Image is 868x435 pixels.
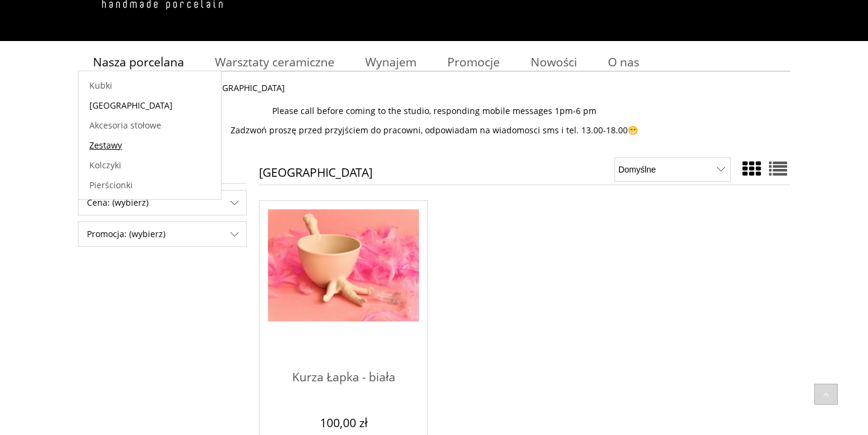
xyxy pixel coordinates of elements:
[78,50,200,74] a: Nasza porcelana
[78,222,246,246] span: Promocja: (wybierz)
[78,190,247,215] div: Filtruj
[365,54,416,70] span: Wynajem
[78,106,790,116] p: Please call before coming to the studio, responding mobile messages 1pm-6 pm
[614,157,731,182] select: Sortuj wg
[268,209,419,322] img: Kurza Łapka - biała
[350,50,432,74] a: Wynajem
[432,50,515,74] a: Promocje
[268,360,419,408] a: Kurza Łapka - biała
[320,414,368,431] em: 100,00 zł
[78,125,790,136] p: Zadzwoń proszę przed przyjściem do pracowni, odpowiadam na wiadomosci sms i tel. 13.00-18.00😁
[268,360,419,396] span: Kurza Łapka - biała
[769,156,787,181] a: Widok pełny
[215,54,334,70] span: Warsztaty ceramiczne
[93,54,184,70] span: Nasza porcelana
[593,50,655,74] a: O nas
[259,167,372,185] h1: [GEOGRAPHIC_DATA]
[78,191,246,215] span: Cena: (wybierz)
[268,209,419,360] a: Przejdź do produktu Kurza Łapka - biała
[447,54,500,70] span: Promocje
[515,50,593,74] a: Nowości
[742,156,761,181] a: Widok ze zdjęciem
[202,82,285,94] span: [GEOGRAPHIC_DATA]
[78,221,247,247] div: Filtruj
[200,50,350,74] a: Warsztaty ceramiczne
[608,54,639,70] span: O nas
[531,54,577,70] span: Nowości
